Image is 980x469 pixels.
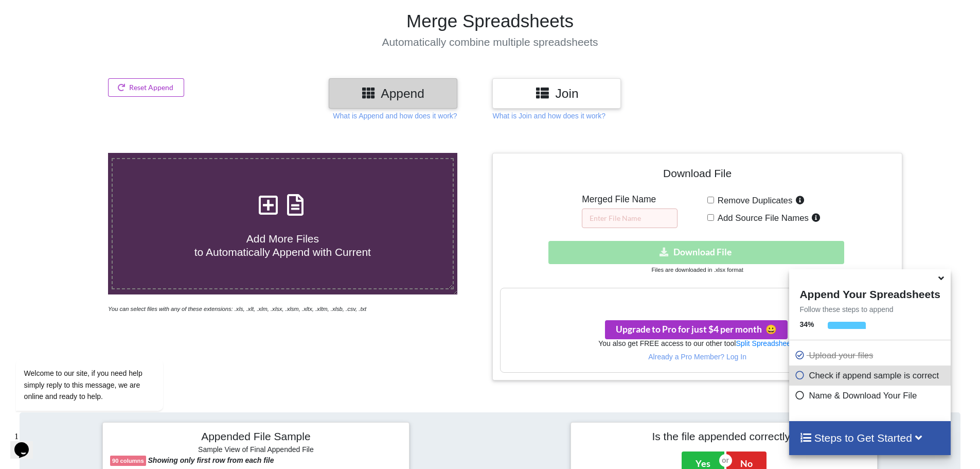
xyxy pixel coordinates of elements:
b: 90 columns [112,458,144,464]
p: Name & Download Your File [794,389,948,402]
small: Files are downloaded in .xlsx format [651,267,743,273]
b: 34 % [799,320,814,328]
h6: You also get FREE access to our other tool [501,339,894,348]
b: Showing only first row from each file [148,456,274,464]
h3: Your files are more than 1 MB [501,293,894,305]
p: What is Append and how does it work? [333,111,457,121]
button: Upgrade to Pro for just $4 per monthsmile [605,320,788,339]
h6: Sample View of Final Appended File [110,445,402,456]
span: smile [762,324,777,335]
span: Add More Files to Automatically Append with Current [194,233,371,257]
iframe: chat widget [10,266,195,423]
button: Reset Append [108,78,184,97]
p: What is Join and how does it work? [492,111,605,121]
h4: Download File [500,161,894,190]
span: Add Source File Names [714,213,809,223]
h4: Is the file appended correctly? [578,430,870,443]
iframe: chat widget [10,428,43,459]
i: You can select files with any of these extensions: .xls, .xlt, .xlm, .xlsx, .xlsm, .xltx, .xltm, ... [108,306,366,312]
h3: Append [336,86,450,101]
input: Enter File Name [582,209,678,228]
span: Upgrade to Pro for just $4 per month [616,324,777,335]
a: Split Spreadsheets [736,339,796,348]
h3: Join [500,86,613,101]
p: Upload your files [794,349,948,362]
h4: Steps to Get Started [799,431,940,444]
p: Follow these steps to append [789,304,950,315]
h5: Merged File Name [582,194,678,205]
span: Remove Duplicates [714,196,793,205]
h4: Append Your Spreadsheets [789,285,950,301]
p: Already a Pro Member? Log In [501,352,894,362]
h4: Appended File Sample [110,430,402,444]
p: Check if append sample is correct [794,369,948,382]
